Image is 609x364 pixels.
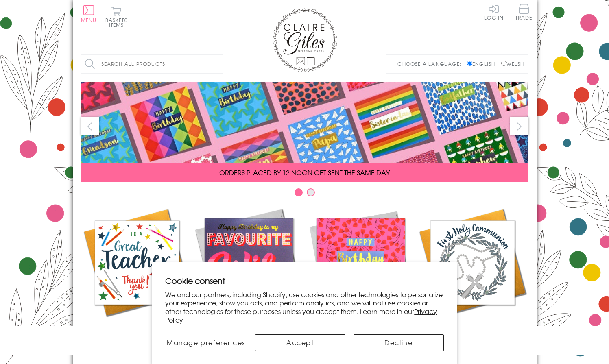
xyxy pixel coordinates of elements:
button: Decline [354,334,444,351]
a: Communion and Confirmation [417,207,528,344]
button: prev [81,117,99,135]
span: Communion and Confirmation [438,325,507,344]
button: Accept [255,334,345,351]
a: Academic [81,207,193,334]
span: Menu [81,16,97,24]
button: Basket0 items [105,7,128,27]
label: English [467,60,499,68]
span: ORDERS PLACED BY 12 NOON GET SENT THE SAME DAY [219,168,390,177]
input: Welsh [501,61,506,66]
p: We and our partners, including Shopify, use cookies and other technologies to personalize your ex... [165,290,444,324]
button: next [510,117,528,135]
a: Trade [515,4,533,22]
span: Academic [116,325,158,334]
button: Menu [81,5,97,22]
button: Carousel Page 1 (Current Slide) [295,188,303,196]
div: Carousel Pagination [81,188,528,201]
a: Birthdays [305,207,417,334]
a: Privacy Policy [165,306,437,325]
span: Trade [515,4,533,20]
img: Claire Giles Greetings Cards [272,8,337,72]
h2: Cookie consent [165,275,444,286]
input: Search [215,55,223,73]
input: Search all products [81,55,223,73]
a: New Releases [193,207,305,334]
span: 0 items [109,16,128,28]
button: Carousel Page 2 [307,188,315,196]
a: Log In [484,4,504,20]
p: Choose a language: [397,60,465,68]
span: Manage preferences [167,338,245,347]
button: Manage preferences [165,334,247,351]
input: English [467,61,472,66]
label: Welsh [501,60,524,68]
